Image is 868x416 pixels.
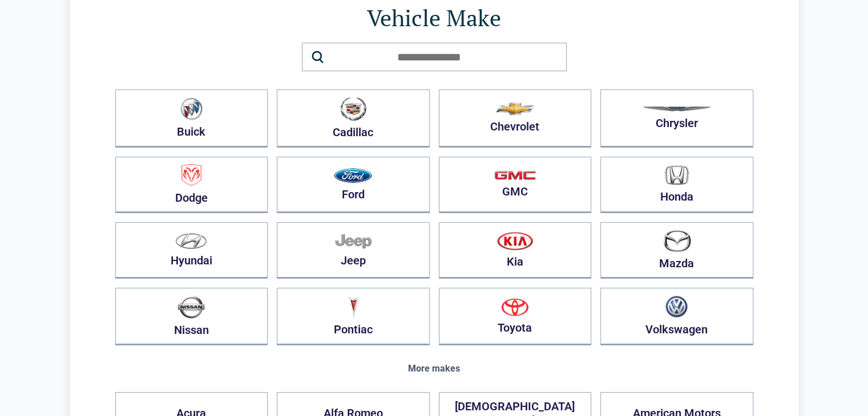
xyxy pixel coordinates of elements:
[277,222,430,279] button: Jeep
[600,288,753,345] button: Volkswagen
[115,364,753,374] div: More makes
[115,288,268,345] button: Nissan
[600,222,753,279] button: Mazda
[277,288,430,345] button: Pontiac
[115,157,268,213] button: Dodge
[600,89,753,148] button: Chrysler
[600,157,753,213] button: Honda
[439,157,592,213] button: GMC
[115,89,268,148] button: Buick
[277,157,430,213] button: Ford
[439,288,592,345] button: Toyota
[439,89,592,148] button: Chevrolet
[277,89,430,148] button: Cadillac
[439,222,592,279] button: Kia
[115,222,268,279] button: Hyundai
[115,2,753,34] h1: Vehicle Make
